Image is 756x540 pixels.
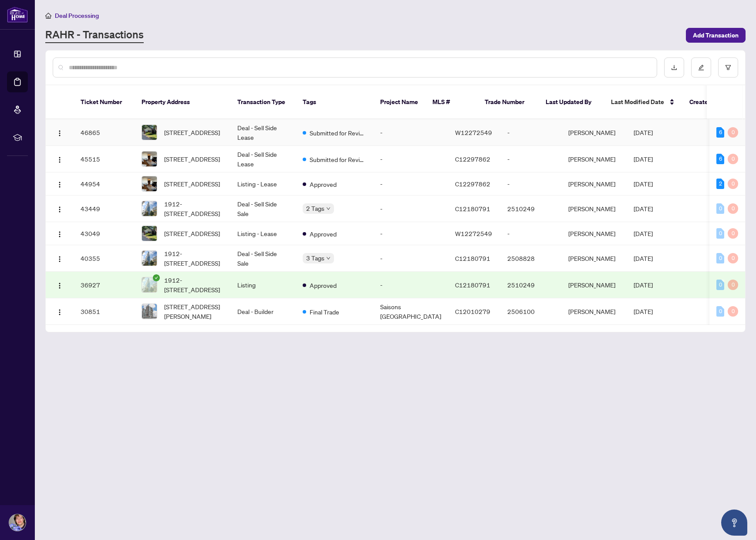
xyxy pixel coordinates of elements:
span: C12297862 [455,155,490,163]
td: [PERSON_NAME] [561,298,627,325]
span: download [671,64,677,71]
img: Logo [56,181,63,188]
span: Deal Processing [55,12,99,20]
th: Transaction Type [230,85,296,119]
span: W12272549 [455,128,492,136]
div: 6 [716,127,724,138]
span: [STREET_ADDRESS] [164,179,220,189]
td: - [373,196,448,222]
img: Logo [56,309,63,316]
img: Logo [56,156,63,163]
td: - [373,245,448,272]
td: Listing - Lease [230,222,296,245]
button: Logo [53,152,67,166]
img: thumbnail-img [142,176,157,191]
span: down [326,256,331,260]
img: Logo [56,231,63,238]
div: 0 [728,127,738,138]
span: [STREET_ADDRESS] [164,154,220,164]
td: 40355 [74,245,135,272]
td: - [373,172,448,196]
div: 0 [716,306,724,317]
span: check-circle [153,274,160,281]
div: 0 [728,280,738,290]
button: Add Transaction [686,28,746,43]
button: filter [718,57,738,78]
th: Last Modified Date [604,85,682,119]
th: Trade Number [478,85,539,119]
span: Approved [310,280,337,290]
button: Logo [53,125,67,139]
span: [DATE] [634,281,653,289]
span: home [45,13,51,19]
span: 1912-[STREET_ADDRESS] [164,249,223,268]
span: edit [698,64,704,71]
td: [PERSON_NAME] [561,196,627,222]
div: 6 [716,154,724,164]
span: Approved [310,229,337,239]
span: Submitted for Review [310,128,366,138]
td: [PERSON_NAME] [561,119,627,146]
td: 45515 [74,146,135,172]
button: download [664,57,684,78]
img: Profile Icon [9,514,26,531]
button: Logo [53,202,67,216]
span: [DATE] [634,128,653,136]
td: - [500,119,561,146]
span: [DATE] [634,307,653,315]
img: thumbnail-img [142,304,157,319]
td: - [373,222,448,245]
td: - [500,222,561,245]
button: Open asap [721,510,747,536]
img: thumbnail-img [142,201,157,216]
img: thumbnail-img [142,226,157,241]
td: Deal - Sell Side Sale [230,196,296,222]
img: thumbnail-img [142,125,157,140]
td: Deal - Sell Side Lease [230,119,296,146]
span: W12272549 [455,229,492,237]
td: - [500,172,561,196]
span: 1912-[STREET_ADDRESS] [164,275,223,294]
td: Deal - Sell Side Lease [230,146,296,172]
span: [STREET_ADDRESS] [164,128,220,137]
span: [STREET_ADDRESS] [164,229,220,238]
td: 44954 [74,172,135,196]
span: C12180791 [455,205,490,213]
img: Logo [56,282,63,289]
div: 0 [716,203,724,214]
td: [PERSON_NAME] [561,272,627,298]
td: Listing [230,272,296,298]
img: Logo [56,256,63,263]
button: Logo [53,278,67,292]
button: Logo [53,251,67,265]
span: C12180791 [455,281,490,289]
div: 0 [728,228,738,239]
div: 0 [728,306,738,317]
span: [DATE] [634,254,653,262]
div: 0 [716,253,724,263]
span: 1912-[STREET_ADDRESS] [164,199,223,218]
span: down [326,206,331,211]
span: [DATE] [634,180,653,188]
div: 0 [728,154,738,164]
div: 0 [728,179,738,189]
td: 30851 [74,298,135,325]
span: 2 Tags [306,203,324,213]
td: 43049 [74,222,135,245]
td: - [500,146,561,172]
td: 2506100 [500,298,561,325]
td: - [373,119,448,146]
th: MLS # [425,85,478,119]
img: thumbnail-img [142,277,157,292]
span: Last Modified Date [611,97,664,107]
span: [DATE] [634,229,653,237]
div: 0 [728,203,738,214]
th: Created By [682,85,735,119]
td: [PERSON_NAME] [561,245,627,272]
th: Property Address [135,85,230,119]
span: C12010279 [455,307,490,315]
span: C12297862 [455,180,490,188]
td: Deal - Sell Side Sale [230,245,296,272]
div: 0 [716,280,724,290]
span: Add Transaction [693,28,739,42]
